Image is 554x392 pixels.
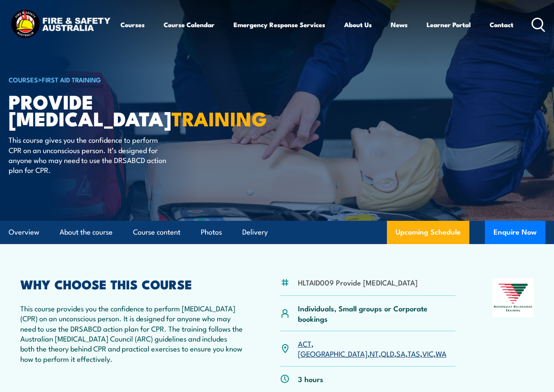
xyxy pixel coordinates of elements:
a: Emergency Response Services [234,14,325,35]
a: Learner Portal [427,14,471,35]
a: SA [396,348,405,358]
p: 3 hours [298,374,323,384]
a: COURSES [9,75,38,84]
a: Overview [9,221,39,244]
a: WA [436,348,446,358]
a: VIC [422,348,434,358]
h6: > [9,74,222,85]
h2: WHY CHOOSE THIS COURSE [20,278,243,289]
p: This course provides you the confidence to perform [MEDICAL_DATA] (CPR) on an unconscious person.... [20,303,243,364]
img: Nationally Recognised Training logo. [493,278,534,317]
a: QLD [381,348,394,358]
button: Enquire Now [485,221,545,244]
p: Individuals, Small groups or Corporate bookings [298,303,456,323]
a: First Aid Training [42,75,101,84]
a: About Us [344,14,372,35]
a: Delivery [242,221,268,244]
a: Photos [201,221,222,244]
a: News [391,14,408,35]
a: Contact [490,14,513,35]
a: Course Calendar [164,14,215,35]
p: , , , , , , , [298,339,456,359]
a: [GEOGRAPHIC_DATA] [298,348,367,358]
p: This course gives you the confidence to perform CPR on an unconscious person. It’s designed for a... [9,135,166,175]
li: HLTAID009 Provide [MEDICAL_DATA] [298,277,418,287]
a: Courses [120,14,145,35]
a: About the course [60,221,113,244]
a: ACT [298,338,311,348]
a: Course content [133,221,180,244]
a: Upcoming Schedule [387,221,469,244]
a: NT [370,348,379,358]
strong: TRAINING [171,103,267,133]
h1: Provide [MEDICAL_DATA] [9,93,222,126]
a: TAS [408,348,420,358]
